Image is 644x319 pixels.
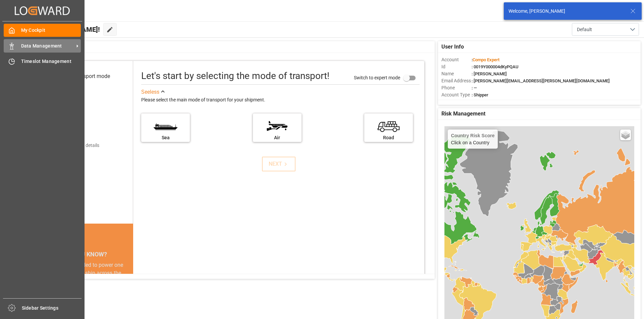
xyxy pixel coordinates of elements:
[508,8,624,15] div: Welcome, [PERSON_NAME]
[22,305,82,312] span: Sidebar Settings
[441,56,472,63] span: Account
[441,77,472,84] span: Email Address
[441,91,472,98] span: Account Type
[141,96,420,104] div: Please select the main mode of transport for your shipment.
[451,133,495,138] h4: Country Risk Score
[441,70,472,77] span: Name
[472,57,499,62] span: :
[451,133,495,145] div: Click on a Country
[472,92,488,97] span: : Shipper
[620,130,631,140] a: Layers
[256,134,298,141] div: Air
[472,78,610,83] span: : [PERSON_NAME][EMAIL_ADDRESS][PERSON_NAME][DOMAIN_NAME]
[124,261,133,317] button: next slide / item
[141,88,159,96] div: See less
[441,43,464,51] span: User Info
[44,261,125,309] div: The energy needed to power one large container ship across the ocean in a single day is the same ...
[141,69,329,83] div: Let's start by selecting the mode of transport!
[28,23,100,36] span: Hello [PERSON_NAME]!
[36,247,133,261] div: DID YOU KNOW?
[472,85,477,90] span: : —
[577,26,592,33] span: Default
[21,43,74,50] span: Data Management
[472,64,519,69] span: : 0019Y000004dKyPQAU
[441,84,472,91] span: Phone
[473,57,499,62] span: Compo Expert
[145,134,186,141] div: Sea
[4,55,81,68] a: Timeslot Management
[441,110,485,118] span: Risk Management
[21,58,81,65] span: Timeslot Management
[4,24,81,37] a: My Cockpit
[368,134,410,141] div: Road
[572,23,639,36] button: open menu
[262,157,296,171] button: NEXT
[472,71,507,76] span: : [PERSON_NAME]
[441,63,472,70] span: Id
[269,160,289,168] div: NEXT
[21,27,81,34] span: My Cockpit
[354,75,400,80] span: Switch to expert mode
